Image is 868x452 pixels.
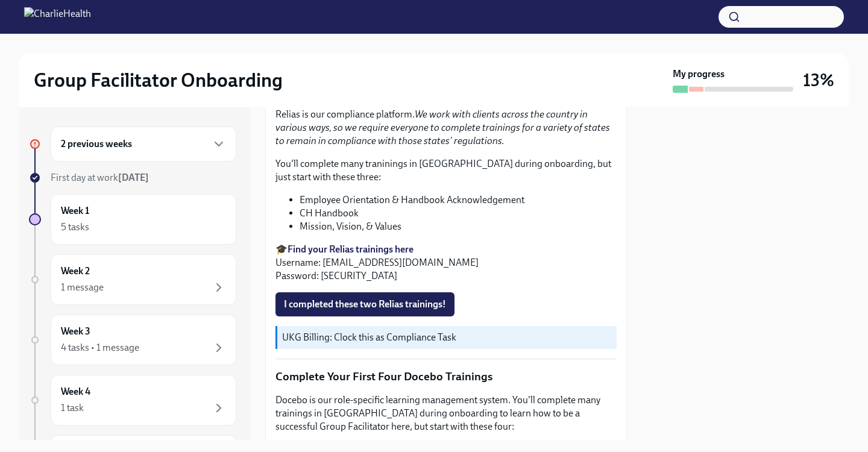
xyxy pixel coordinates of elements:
[300,207,617,220] li: CH Handbook
[24,7,91,27] img: CharlieHealth
[51,172,149,183] span: First day at work
[61,204,89,218] h6: Week 1
[284,298,446,310] span: I completed these two Relias trainings!
[61,221,89,234] div: 5 tasks
[61,325,90,338] h6: Week 3
[673,67,725,81] strong: My progress
[803,69,834,91] h3: 13%
[29,375,236,425] a: Week 41 task
[300,220,617,233] li: Mission, Vision, & Values
[282,331,612,344] p: UKG Billing: Clock this as Compliance Task
[29,194,236,245] a: Week 15 tasks
[118,172,149,183] strong: [DATE]
[61,281,104,294] div: 1 message
[34,68,283,92] h2: Group Facilitator Onboarding
[288,243,414,255] a: Find your Relias trainings here
[275,243,617,283] p: 🎓 Username: [EMAIL_ADDRESS][DOMAIN_NAME] Password: [SECURITY_DATA]
[275,108,610,146] em: We work with clients across the country in various ways, so we require everyone to complete train...
[61,385,90,398] h6: Week 4
[61,341,139,354] div: 4 tasks • 1 message
[275,369,617,385] p: Complete Your First Four Docebo Trainings
[275,394,617,433] p: Docebo is our role-specific learning management system. You'll complete many trainings in [GEOGRA...
[29,315,236,365] a: Week 34 tasks • 1 message
[61,137,132,151] h6: 2 previous weeks
[51,127,236,162] div: 2 previous weeks
[275,108,617,148] p: Relias is our compliance platform.
[275,292,454,316] button: I completed these two Relias trainings!
[29,254,236,305] a: Week 21 message
[61,265,90,278] h6: Week 2
[61,401,84,415] div: 1 task
[300,193,617,207] li: Employee Orientation & Handbook Acknowledgement
[275,157,617,184] p: You'll complete many traninings in [GEOGRAPHIC_DATA] during onboarding, but just start with these...
[29,171,236,184] a: First day at work[DATE]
